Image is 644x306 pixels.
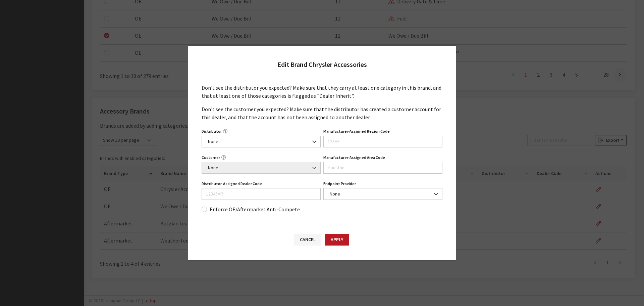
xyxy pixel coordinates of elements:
input: 123AE [323,136,442,147]
input: 12345AR [202,188,321,200]
span: None [206,164,316,171]
span: None [202,136,321,147]
h2: Edit Brand Chrysler Accessories [277,59,367,70]
span: None [202,162,321,174]
p: Don't see the distributor you expected? Make sure that they carry at least one category in this b... [202,84,442,100]
button: Cancel [294,234,321,246]
label: Distributor-Assigned Dealer Code [202,181,262,187]
label: Manufacturer-Assigned Area Code [323,155,385,161]
button: Apply [325,234,349,246]
label: Customer [202,155,220,161]
label: Distributor [202,128,222,134]
span: None [206,138,316,145]
label: Endpoint Provider [323,181,356,187]
span: None [328,190,438,198]
input: Houston [323,162,442,174]
label: Manufacturer-Assigned Region Code [323,128,390,134]
p: Don't see the customer you expected? Make sure that the distributor has created a customer accoun... [202,105,442,121]
label: Enforce OE/Aftermarket Anti-Compete [210,205,300,213]
span: None [323,188,442,200]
